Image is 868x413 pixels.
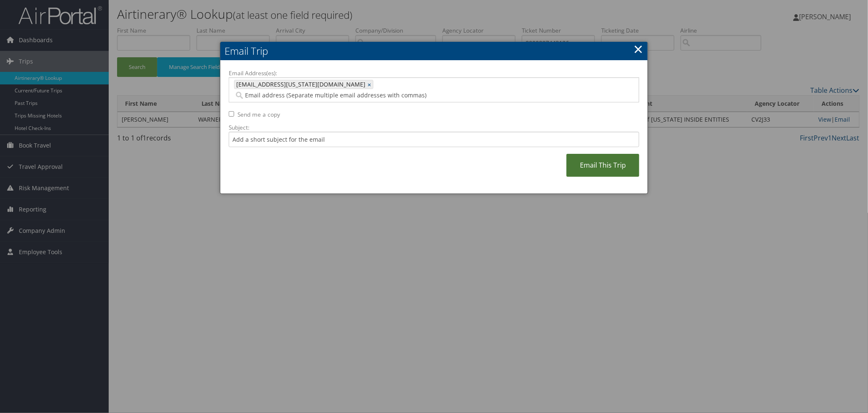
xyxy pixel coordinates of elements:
a: × [633,41,643,57]
input: Add a short subject for the email [229,132,639,147]
a: Email This Trip [567,154,639,177]
span: [EMAIL_ADDRESS][US_STATE][DOMAIN_NAME] [235,80,365,89]
label: Send me a copy [237,110,280,119]
a: × [368,80,373,89]
label: Subject: [229,123,639,132]
label: Email Address(es): [229,69,639,77]
input: Email address (Separate multiple email addresses with commas) [234,91,565,99]
h2: Email Trip [220,42,648,60]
